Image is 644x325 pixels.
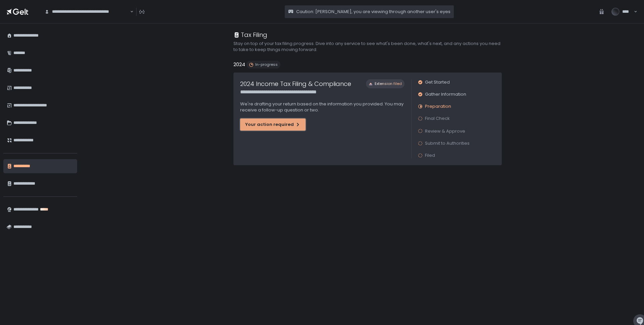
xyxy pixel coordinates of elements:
[233,41,502,53] h2: Stay on top of your tax filing progress. Dive into any service to see what's been done, what's ne...
[240,101,405,113] p: We're drafting your return based on the information you provided. You may receive a follow-up que...
[425,115,450,122] span: Final Check
[245,122,301,128] div: Your action required
[240,79,351,88] h1: 2024 Income Tax Filing & Compliance
[425,103,451,109] span: Preparation
[425,128,465,134] span: Review & Approve
[425,140,470,146] span: Submit to Authorities
[425,79,450,85] span: Get Started
[425,91,466,97] span: Gather Information
[425,152,435,158] span: Filed
[255,62,278,67] span: In-progress
[40,5,133,19] div: Search for option
[375,81,402,86] span: Extension filed
[296,9,450,15] span: Caution: [PERSON_NAME], you are viewing through another user's eyes
[233,61,245,68] h2: 2024
[240,119,306,131] button: Your action required
[233,30,267,39] div: Tax Filing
